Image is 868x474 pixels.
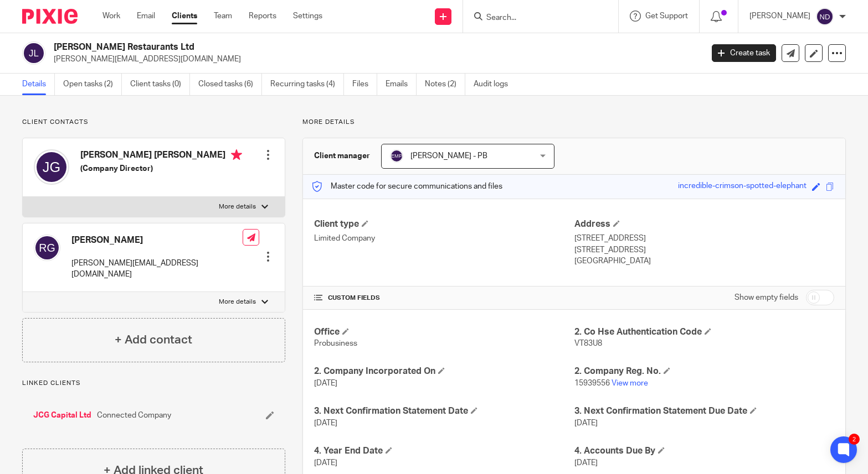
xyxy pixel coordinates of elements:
h4: 3. Next Confirmation Statement Date [314,405,574,417]
p: Client contacts [22,118,285,127]
p: More details [302,118,846,127]
p: More details [219,202,256,211]
img: svg%3E [34,235,60,261]
a: Email [137,11,155,22]
span: Get Support [645,12,688,20]
span: [DATE] [574,419,598,427]
p: Linked clients [22,379,285,388]
a: View more [612,379,648,387]
a: Recurring tasks (4) [270,74,344,95]
p: [PERSON_NAME][EMAIL_ADDRESS][DOMAIN_NAME] [54,54,695,65]
a: Notes (2) [425,74,465,95]
p: [STREET_ADDRESS] [574,233,834,244]
p: [PERSON_NAME] [749,11,810,22]
img: Pixie [22,9,78,24]
p: More details [219,298,256,306]
h4: 2. Company Reg. No. [574,366,834,377]
a: Client tasks (0) [130,74,190,95]
p: Limited Company [314,233,574,244]
h3: Client manager [314,150,370,162]
h4: Address [574,218,834,230]
h4: 3. Next Confirmation Statement Due Date [574,405,834,417]
span: Connected Company [97,410,171,421]
h5: (Company Director) [80,163,242,174]
span: [PERSON_NAME] - PB [410,152,487,160]
span: 15939556 [574,379,610,387]
h4: 2. Company Incorporated On [314,366,574,377]
span: VT83U8 [574,340,602,347]
input: Search [485,13,585,23]
p: [GEOGRAPHIC_DATA] [574,256,834,267]
div: 2 [849,434,860,445]
img: svg%3E [34,149,69,185]
a: JCG Capital Ltd [33,410,91,421]
a: Reports [249,11,276,22]
a: Details [22,74,55,95]
a: Team [214,11,232,22]
h4: + Add contact [115,331,192,348]
a: Settings [293,11,322,22]
a: Files [352,74,377,95]
p: Master code for secure communications and files [311,181,502,192]
p: [STREET_ADDRESS] [574,244,834,256]
span: Probusiness [314,340,357,347]
a: Clients [172,11,197,22]
img: svg%3E [816,8,834,25]
h4: [PERSON_NAME] [71,235,243,246]
a: Audit logs [474,74,516,95]
h4: [PERSON_NAME] [PERSON_NAME] [80,149,242,163]
span: [DATE] [314,459,337,467]
a: Create task [712,44,776,62]
a: Work [102,11,120,22]
h4: 2. Co Hse Authentication Code [574,326,834,338]
h4: 4. Year End Date [314,445,574,457]
div: incredible-crimson-spotted-elephant [678,180,807,193]
i: Primary [231,149,242,160]
label: Show empty fields [735,292,798,303]
h4: 4. Accounts Due By [574,445,834,457]
a: Closed tasks (6) [198,74,262,95]
a: Open tasks (2) [63,74,122,95]
span: [DATE] [314,419,337,427]
a: Emails [386,74,417,95]
h4: CUSTOM FIELDS [314,294,574,303]
p: [PERSON_NAME][EMAIL_ADDRESS][DOMAIN_NAME] [71,258,243,280]
h4: Client type [314,218,574,230]
h4: Office [314,326,574,338]
span: [DATE] [314,379,337,387]
span: [DATE] [574,459,598,467]
h2: [PERSON_NAME] Restaurants Ltd [54,41,567,53]
img: svg%3E [22,41,45,65]
img: svg%3E [390,149,403,163]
